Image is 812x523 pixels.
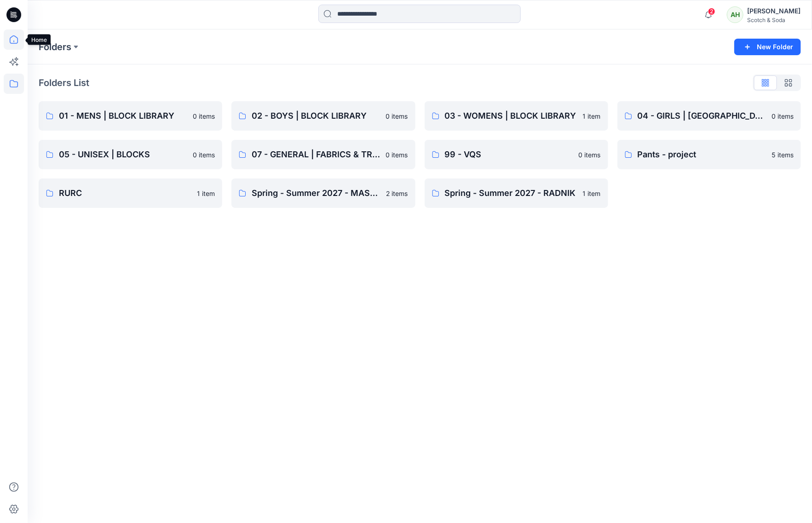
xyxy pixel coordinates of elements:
a: 05 - UNISEX | BLOCKS0 items [39,140,222,169]
p: 0 items [193,150,215,160]
p: 0 items [772,111,794,121]
a: Folders [39,40,71,53]
a: 04 - GIRLS | [GEOGRAPHIC_DATA]0 items [617,101,801,131]
p: 1 item [583,189,601,198]
div: AH [727,6,743,23]
p: Folders List [39,76,89,90]
a: 02 - BOYS | BLOCK LIBRARY0 items [231,101,415,131]
p: 0 items [386,111,408,121]
div: Scotch & Soda [747,17,800,23]
p: Spring - Summer 2027 - RADNIK [445,187,577,200]
p: 0 items [579,150,601,160]
p: 05 - UNISEX | BLOCKS [59,148,187,161]
a: Spring - Summer 2027 - RADNIK1 item [425,178,608,208]
p: 5 items [772,150,794,160]
p: 04 - GIRLS | [GEOGRAPHIC_DATA] [638,109,766,122]
p: 99 - VQS [445,148,573,161]
p: 01 - MENS | BLOCK LIBRARY [59,109,187,122]
span: 2 [708,8,715,15]
a: 03 - WOMENS | BLOCK LIBRARY1 item [425,101,608,131]
p: 2 items [386,189,408,198]
a: 99 - VQS0 items [425,140,608,169]
a: 07 - GENERAL | FABRICS & TRIMS0 items [231,140,415,169]
a: 01 - MENS | BLOCK LIBRARY0 items [39,101,222,131]
p: 03 - WOMENS | BLOCK LIBRARY [445,109,577,122]
a: RURC1 item [39,178,222,208]
p: 0 items [193,111,215,121]
p: 0 items [386,150,408,160]
a: Spring - Summer 2027 - MASOOD2 items [231,178,415,208]
p: RURC [59,187,191,200]
p: Pants - project [638,148,766,161]
button: New Folder [734,39,801,55]
p: Spring - Summer 2027 - MASOOD [252,187,380,200]
p: 02 - BOYS | BLOCK LIBRARY [252,109,380,122]
p: 07 - GENERAL | FABRICS & TRIMS [252,148,380,161]
p: 1 item [197,189,215,198]
a: Pants - project5 items [617,140,801,169]
div: [PERSON_NAME] [747,6,800,17]
p: 1 item [583,111,601,121]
